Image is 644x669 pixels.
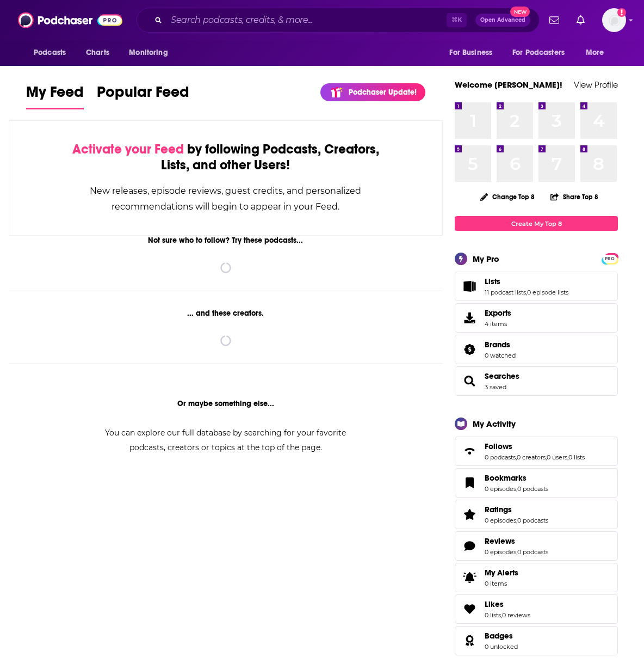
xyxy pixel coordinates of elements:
a: 0 podcasts [517,517,548,524]
a: 0 creators [517,453,546,461]
span: Open Advanced [480,17,525,23]
span: My Feed [26,83,84,108]
a: 0 episode lists [527,289,568,296]
a: 0 episodes [485,485,516,493]
span: My Alerts [459,570,480,585]
button: open menu [578,42,618,63]
input: Search podcasts, credits, & more... [166,11,447,29]
span: More [586,45,604,60]
button: open menu [121,42,182,63]
span: Reviews [485,536,515,546]
span: Exports [459,310,480,326]
span: , [516,453,517,461]
a: Follows [485,441,585,451]
div: by following Podcasts, Creators, Lists, and other Users! [64,142,388,173]
span: New [510,7,530,17]
span: Bookmarks [455,468,618,498]
span: Ratings [455,500,618,529]
span: , [567,453,568,461]
a: Lists [459,279,480,294]
span: , [516,517,517,524]
a: 3 saved [485,383,506,391]
div: Or maybe something else... [9,399,443,408]
a: Likes [459,602,480,617]
button: Open AdvancedNew [475,14,530,27]
span: My Alerts [485,568,518,578]
a: 0 podcasts [517,485,548,493]
a: Show notifications dropdown [545,11,563,29]
span: Lists [455,272,618,301]
a: My Alerts [455,563,618,592]
a: Badges [485,631,518,641]
div: Search podcasts, credits, & more... [137,8,540,33]
a: Create My Top 8 [455,216,618,231]
span: , [516,485,517,493]
a: 0 lists [485,611,501,619]
span: Podcasts [34,45,66,60]
button: Change Top 8 [474,190,541,204]
div: New releases, episode reviews, guest credits, and personalized recommendations will begin to appe... [64,183,388,214]
span: Brands [485,340,510,349]
svg: Add a profile image [617,8,626,17]
button: open menu [26,42,80,63]
a: 0 podcasts [517,548,548,556]
span: Activate your Feed [72,141,184,157]
span: For Business [449,45,492,60]
a: View Profile [574,79,618,90]
span: , [501,611,502,619]
a: 0 episodes [485,517,516,524]
img: Podchaser - Follow, Share and Rate Podcasts [18,10,122,30]
a: 0 reviews [502,611,530,619]
a: Badges [459,633,480,648]
span: Reviews [455,531,618,561]
span: Bookmarks [485,473,527,483]
a: Bookmarks [485,473,548,483]
a: Bookmarks [459,475,480,490]
span: Brands [455,335,618,364]
a: Searches [485,371,519,381]
p: Podchaser Update! [349,88,417,97]
a: Brands [459,342,480,357]
span: Badges [455,626,618,655]
a: Reviews [485,536,548,546]
button: open menu [442,42,506,63]
span: Logged in as Isla [602,8,626,32]
a: My Feed [26,83,84,109]
span: Badges [485,631,513,641]
a: 11 podcast lists [485,289,526,296]
span: , [546,453,547,461]
span: Ratings [485,505,512,514]
span: Lists [485,277,500,286]
a: 0 unlocked [485,643,518,650]
button: open menu [505,42,580,63]
a: Likes [485,599,530,609]
span: Likes [455,594,618,624]
a: Exports [455,303,618,333]
span: Follows [455,437,618,466]
a: Brands [485,340,516,349]
span: , [526,289,527,296]
span: PRO [603,255,616,263]
a: 0 episodes [485,548,516,556]
div: My Pro [473,254,499,264]
span: Follows [485,441,512,451]
button: Share Top 8 [550,186,599,207]
a: Show notifications dropdown [572,11,589,29]
a: Lists [485,277,568,286]
a: Follows [459,444,480,459]
span: Popular Feed [97,83,189,108]
a: Ratings [485,505,548,514]
span: Exports [485,308,511,318]
span: For Podcasters [512,45,565,60]
span: Likes [485,599,504,609]
a: Searches [459,373,480,389]
button: Show profile menu [602,8,626,32]
span: 4 items [485,320,511,328]
a: Reviews [459,538,480,554]
a: Charts [79,42,116,63]
span: , [516,548,517,556]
